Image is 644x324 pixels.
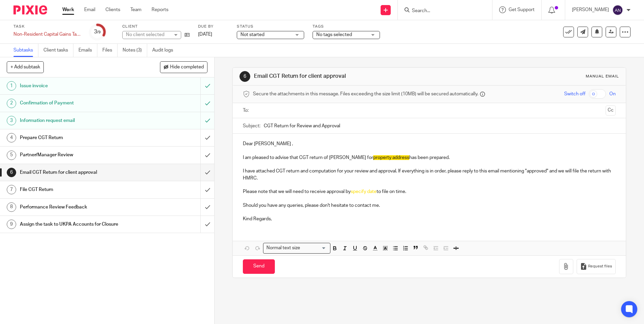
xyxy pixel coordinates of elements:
img: Pixie [13,5,47,14]
p: I have attached CGT return and computation for your review and approval. If everything is in orde... [243,168,615,182]
span: [DATE] [198,32,212,37]
span: property address [373,155,409,160]
h1: Email CGT Return for client approval [254,73,444,80]
h1: Information request email [20,116,136,126]
span: Get Support [509,7,535,12]
p: I am pleased to advise that CGT return of [PERSON_NAME] for has been prepared. [243,154,615,161]
div: Manual email [586,74,619,79]
button: Hide completed [160,61,207,73]
a: Work [62,6,74,13]
label: Due by [198,24,228,29]
button: + Add subtask [7,61,44,73]
input: Send [243,259,275,274]
span: Hide completed [170,65,204,70]
img: svg%3E [612,5,623,15]
h1: Confirmation of Payment [20,98,136,108]
div: Non-Resident Capital Gains Tax Return (NRCGT) [13,31,81,38]
small: /9 [97,30,101,34]
a: Audit logs [152,44,178,57]
span: No tags selected [316,32,352,37]
a: Emails [78,44,97,57]
a: Reports [152,6,168,13]
div: 7 [7,185,16,194]
a: Team [130,6,141,13]
span: specify date [351,189,377,194]
h1: Issue invoice [20,81,136,91]
h1: File CGT Return [20,185,136,195]
div: 5 [7,151,16,160]
a: Subtasks [13,44,38,57]
input: Search for option [302,245,326,252]
span: Request files [588,264,612,269]
div: 1 [7,81,16,91]
span: Not started [240,32,264,37]
span: Switch off [564,91,585,97]
button: Request files [577,259,616,274]
a: Client tasks [43,44,73,57]
a: Email [84,6,95,13]
label: Tags [313,24,380,29]
div: 3 [94,28,101,36]
div: No client selected [126,31,170,38]
div: 2 [7,99,16,108]
div: Search for option [263,243,330,253]
label: Client [122,24,190,29]
p: Dear [PERSON_NAME] , [243,140,615,147]
a: Files [102,44,118,57]
h1: Email CGT Return for client approval [20,167,136,177]
div: 3 [7,116,16,125]
p: Please note that we will need to receive approval by to file on time. [243,188,615,195]
a: Notes (3) [123,44,147,57]
p: Should you have any queries, please don't hesitate to contact me. [243,202,615,209]
div: 8 [7,202,16,212]
p: Kind Regards, [243,216,615,222]
h1: Performance Review Feedback [20,202,136,212]
div: 6 [239,71,250,82]
div: 6 [7,168,16,177]
label: To: [243,107,250,114]
h1: Assign the task to UKPA Accounts for Closure [20,219,136,229]
input: Search [411,8,472,14]
h1: Prepare CGT Return [20,133,136,143]
h1: Partner/Manager Review [20,150,136,160]
label: Task [13,24,81,29]
span: Normal text size [265,245,301,252]
label: Status [237,24,304,29]
span: Secure the attachments in this message. Files exceeding the size limit (10MB) will be secured aut... [253,91,478,97]
div: 9 [7,220,16,229]
button: Cc [606,105,616,116]
span: On [609,91,616,97]
div: 4 [7,133,16,142]
label: Subject: [243,123,260,129]
a: Clients [105,6,120,13]
p: [PERSON_NAME] [572,6,609,13]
